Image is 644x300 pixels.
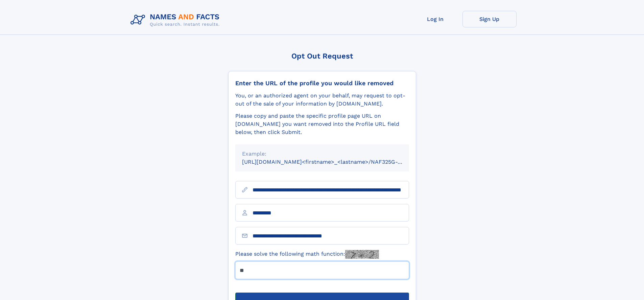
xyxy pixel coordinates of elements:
[235,92,409,108] div: You, or an authorized agent on your behalf, may request to opt-out of the sale of your informatio...
[128,11,225,29] img: Logo Names and Facts
[462,11,517,27] a: Sign Up
[408,11,462,27] a: Log In
[242,150,402,158] div: Example:
[235,112,409,136] div: Please copy and paste the specific profile page URL on [DOMAIN_NAME] you want removed into the Pr...
[242,159,422,165] small: [URL][DOMAIN_NAME]<firstname>_<lastname>/NAF325G-xxxxxxxx
[235,79,409,87] div: Enter the URL of the profile you would like removed
[235,250,379,259] label: Please solve the following math function:
[228,52,416,60] div: Opt Out Request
